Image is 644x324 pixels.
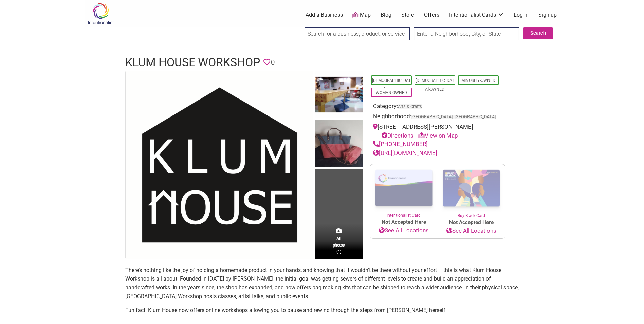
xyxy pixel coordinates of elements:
[370,164,438,212] img: Intentionalist Card
[125,306,519,315] p: Fun fact: Klum House now offers online workshops allowing you to pause and rewind through the ste...
[538,11,557,19] a: Sign up
[449,11,504,19] a: Intentionalist Cards
[373,123,502,140] div: [STREET_ADDRESS][PERSON_NAME]
[125,266,519,301] p: There’s nothing like the joy of holding a homemade product in your hands, and knowing that it wou...
[370,226,438,235] a: See All Locations
[438,219,505,227] span: Not Accepted Here
[125,54,260,71] h1: Klum House Workshop
[416,78,454,92] a: [DEMOGRAPHIC_DATA]-Owned
[414,27,519,40] input: Enter a Neighborhood, City, or State
[373,141,428,147] a: [PHONE_NUMBER]
[372,78,411,92] a: [DEMOGRAPHIC_DATA]-Owned
[514,11,529,19] a: Log In
[438,164,505,219] a: Buy Black Card
[370,218,438,226] span: Not Accepted Here
[306,11,343,19] a: Add a Business
[523,27,553,39] button: Search
[411,115,496,119] span: [GEOGRAPHIC_DATA], [GEOGRAPHIC_DATA]
[373,149,437,156] a: [URL][DOMAIN_NAME]
[370,164,438,218] a: Intentionalist Card
[352,11,371,19] a: Map
[373,112,502,123] div: Neighborhood:
[271,57,275,68] span: 0
[305,27,410,40] input: Search for a business, product, or service
[438,227,505,235] a: See All Locations
[373,102,502,112] div: Category:
[438,164,505,213] img: Buy Black Card
[461,78,495,83] a: Minority-Owned
[376,90,407,95] a: Woman-Owned
[418,132,458,139] a: View on Map
[333,235,345,255] span: All photos (4)
[424,11,439,19] a: Offers
[398,104,422,109] a: Arts & Crafts
[85,3,117,25] img: Intentionalist
[401,11,414,19] a: Store
[381,11,391,19] a: Blog
[382,132,413,139] a: Directions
